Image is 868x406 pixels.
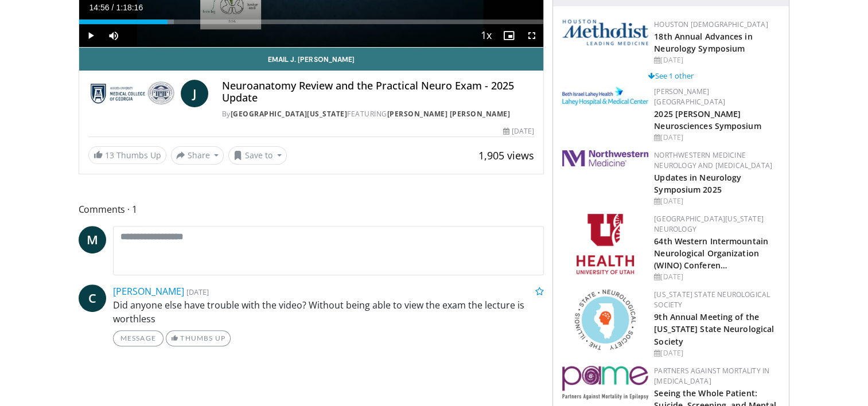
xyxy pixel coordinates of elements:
span: 14:56 [89,3,110,12]
img: 71a8b48c-8850-4916-bbdd-e2f3ccf11ef9.png.150x105_q85_autocrop_double_scale_upscale_version-0.2.png [575,290,636,350]
button: Save to [228,146,287,165]
span: 13 [105,150,114,161]
a: Message [113,330,164,346]
a: Houston [DEMOGRAPHIC_DATA] [654,19,768,29]
button: Share [171,146,224,165]
span: 1,905 views [478,149,534,162]
span: Comments 1 [79,202,544,217]
button: Fullscreen [520,24,543,47]
div: [DATE] [654,196,780,206]
div: [DATE] [654,55,780,65]
a: J [181,80,208,107]
a: 2025 [PERSON_NAME] Neurosciences Symposium [654,108,761,131]
div: [DATE] [654,348,780,358]
h4: Neuroanatomy Review and the Practical Neuro Exam - 2025 Update [222,80,534,104]
img: 5e4488cc-e109-4a4e-9fd9-73bb9237ee91.png.150x105_q85_autocrop_double_scale_upscale_version-0.2.png [562,19,648,45]
button: Mute [102,24,125,47]
a: Partners Against Mortality in [MEDICAL_DATA] [654,366,769,386]
p: Did anyone else have trouble with the video? Without being able to view the exam the lecture is w... [113,298,544,326]
a: [PERSON_NAME] [PERSON_NAME] [387,109,511,119]
a: Email J. [PERSON_NAME] [79,48,544,71]
img: eb8b354f-837c-42f6-ab3d-1e8ded9eaae7.png.150x105_q85_autocrop_double_scale_upscale_version-0.2.png [562,366,648,400]
a: Thumbs Up [166,330,231,346]
a: 9th Annual Meeting of the [US_STATE] State Neurological Society [654,311,774,346]
img: 2a462fb6-9365-492a-ac79-3166a6f924d8.png.150x105_q85_autocrop_double_scale_upscale_version-0.2.jpg [562,150,648,166]
button: Play [79,24,102,47]
button: Enable picture-in-picture mode [497,24,520,47]
div: By FEATURING [222,109,534,119]
div: Progress Bar [79,19,544,24]
img: Medical College of Georgia - Augusta University [88,80,176,107]
img: e7977282-282c-4444-820d-7cc2733560fd.jpg.150x105_q85_autocrop_double_scale_upscale_version-0.2.jpg [562,87,648,106]
div: [DATE] [654,272,780,282]
a: [PERSON_NAME][GEOGRAPHIC_DATA] [654,87,725,107]
a: [PERSON_NAME] [113,285,184,298]
div: [DATE] [654,132,780,143]
a: C [79,284,106,312]
div: [DATE] [503,126,534,136]
a: 64th Western Intermountain Neurological Organization (WINO) Conferen… [654,236,768,271]
span: 1:18:16 [116,3,143,12]
span: / [112,3,114,12]
img: f6362829-b0a3-407d-a044-59546adfd345.png.150x105_q85_autocrop_double_scale_upscale_version-0.2.png [577,214,634,274]
a: 13 Thumbs Up [88,146,166,164]
a: [US_STATE] State Neurological Society [654,290,770,310]
a: [GEOGRAPHIC_DATA][US_STATE] Neurology [654,214,764,234]
a: [GEOGRAPHIC_DATA][US_STATE] [231,109,348,119]
a: Northwestern Medicine Neurology and [MEDICAL_DATA] [654,150,772,170]
small: [DATE] [186,287,209,297]
button: Playback Rate [474,24,497,47]
a: 18th Annual Advances in Neurology Symposium [654,31,752,54]
a: See 1 other [648,71,694,81]
a: M [79,226,106,253]
a: Updates in Neurology Symposium 2025 [654,172,741,195]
